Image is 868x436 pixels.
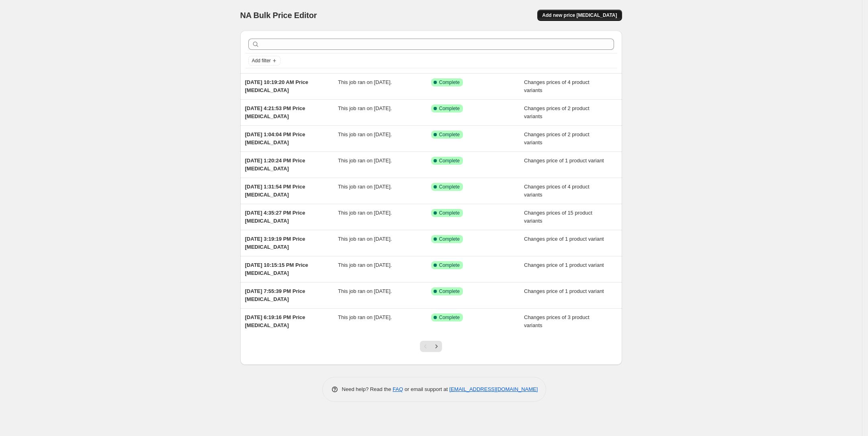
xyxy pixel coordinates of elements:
span: Add filter [252,57,271,64]
span: Complete [439,210,460,216]
span: [DATE] 6:19:16 PM Price [MEDICAL_DATA] [245,314,305,328]
span: [DATE] 3:19:19 PM Price [MEDICAL_DATA] [245,236,305,250]
span: Complete [439,184,460,190]
span: This job ran on [DATE]. [338,131,392,137]
span: [DATE] 1:20:24 PM Price [MEDICAL_DATA] [245,158,305,172]
span: Complete [439,314,460,321]
a: FAQ [393,386,403,392]
span: [DATE] 10:19:20 AM Price [MEDICAL_DATA] [245,79,309,93]
span: [DATE] 4:35:27 PM Price [MEDICAL_DATA] [245,210,305,224]
span: Need help? Read the [342,386,393,392]
a: [EMAIL_ADDRESS][DOMAIN_NAME] [449,386,538,392]
span: Changes prices of 2 product variants [524,131,590,145]
span: Changes price of 1 product variant [524,262,604,268]
span: [DATE] 7:55:39 PM Price [MEDICAL_DATA] [245,288,305,302]
span: This job ran on [DATE]. [338,314,392,320]
span: Changes price of 1 product variant [524,236,604,242]
span: [DATE] 1:31:54 PM Price [MEDICAL_DATA] [245,184,305,198]
span: This job ran on [DATE]. [338,262,392,268]
span: Add new price [MEDICAL_DATA] [542,12,617,18]
button: Next [431,341,442,352]
span: Complete [439,288,460,295]
span: This job ran on [DATE]. [338,105,392,111]
nav: Pagination [420,341,442,352]
span: Complete [439,131,460,138]
span: This job ran on [DATE]. [338,236,392,242]
span: This job ran on [DATE]. [338,79,392,85]
span: Changes prices of 3 product variants [524,314,590,328]
span: Complete [439,236,460,242]
span: or email support at [403,386,449,392]
button: Add filter [248,56,280,66]
span: Changes prices of 15 product variants [524,210,592,224]
span: This job ran on [DATE]. [338,184,392,190]
span: Changes prices of 4 product variants [524,79,590,93]
span: [DATE] 4:21:53 PM Price [MEDICAL_DATA] [245,105,305,119]
span: Complete [439,158,460,164]
span: This job ran on [DATE]. [338,288,392,294]
span: Changes prices of 4 product variants [524,184,590,198]
span: This job ran on [DATE]. [338,158,392,164]
span: Changes price of 1 product variant [524,288,604,294]
span: Complete [439,262,460,268]
span: Changes prices of 2 product variants [524,105,590,119]
span: Complete [439,79,460,86]
span: [DATE] 1:04:04 PM Price [MEDICAL_DATA] [245,131,305,145]
span: This job ran on [DATE]. [338,210,392,216]
button: Add new price [MEDICAL_DATA] [537,10,622,21]
span: NA Bulk Price Editor [240,11,317,20]
span: [DATE] 10:15:15 PM Price [MEDICAL_DATA] [245,262,308,276]
span: Complete [439,105,460,112]
span: Changes price of 1 product variant [524,158,604,164]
